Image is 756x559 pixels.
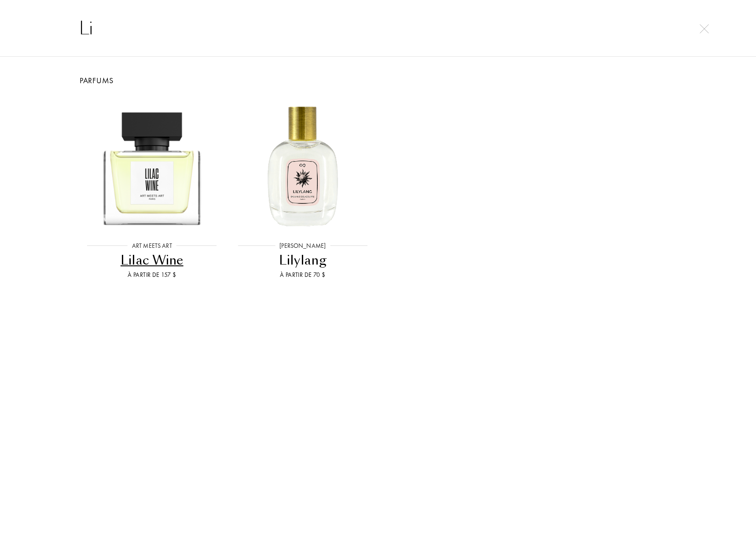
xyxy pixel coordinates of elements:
[61,15,695,41] input: Rechercher
[235,96,371,232] img: Lilylang
[84,96,220,232] img: Lilac Wine
[70,74,686,86] div: Parfums
[77,86,228,291] a: Lilac WineArt Meets ArtLilac WineÀ partir de 157 $
[80,270,224,279] div: À partir de 157 $
[275,241,330,250] div: [PERSON_NAME]
[231,252,375,269] div: Lilylang
[700,24,709,33] img: cross.svg
[80,252,224,269] div: Lilac Wine
[228,86,378,291] a: Lilylang[PERSON_NAME]LilylangÀ partir de 70 $
[231,270,375,279] div: À partir de 70 $
[128,241,176,250] div: Art Meets Art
